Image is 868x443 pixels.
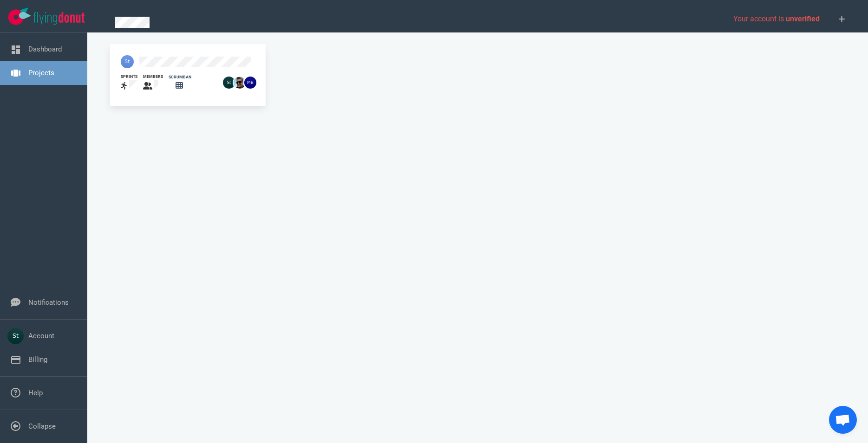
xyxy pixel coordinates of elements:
[244,77,256,89] img: 26
[121,74,137,92] a: sprints
[28,45,62,53] a: Dashboard
[829,406,857,434] div: Open chat
[28,69,54,77] a: Projects
[143,74,163,92] a: members
[733,14,820,23] span: Your account is
[28,355,47,364] a: Billing
[223,77,235,89] img: 26
[786,14,820,23] span: unverified
[33,12,85,25] img: Flying Donut text logo
[28,389,43,397] a: Help
[169,74,191,80] div: scrumban
[28,332,54,340] a: Account
[121,74,137,80] div: sprints
[234,77,246,89] img: 26
[28,298,69,307] a: Notifications
[28,422,56,430] a: Collapse
[143,74,163,80] div: members
[121,55,134,68] img: 40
